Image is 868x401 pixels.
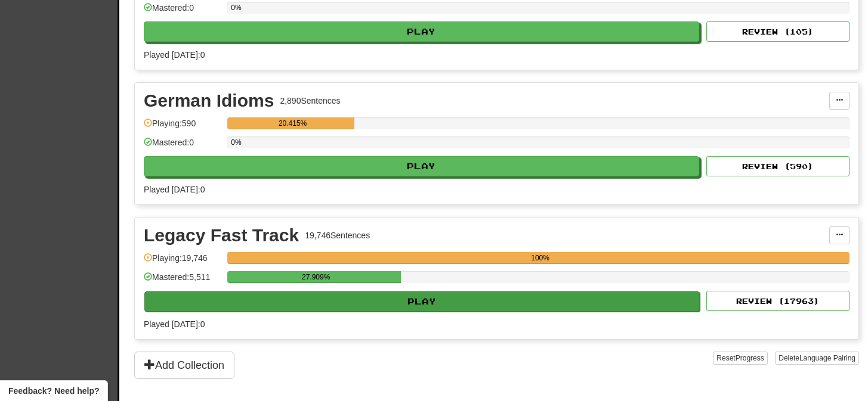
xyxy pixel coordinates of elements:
button: Add Collection [134,352,234,379]
div: Mastered: 5,511 [144,271,221,291]
div: Playing: 590 [144,117,221,137]
div: Mastered: 0 [144,2,221,21]
button: DeleteLanguage Pairing [775,352,859,365]
button: Play [144,291,700,312]
div: German Idioms [144,92,274,110]
div: 2,890 Sentences [280,95,340,107]
div: Playing: 19,746 [144,252,221,272]
span: Open feedback widget [8,385,99,397]
div: Legacy Fast Track [144,226,299,244]
span: Language Pairing [799,354,855,362]
button: Review (590) [706,156,850,176]
div: Mastered: 0 [144,136,221,156]
button: Review (17963) [706,291,850,311]
button: Review (105) [706,21,850,42]
div: 27.909% [231,271,401,283]
button: ResetProgress [713,352,767,365]
span: Played [DATE]: 0 [144,185,205,194]
span: Played [DATE]: 0 [144,319,205,329]
div: 20.415% [231,117,354,129]
button: Play [144,156,699,176]
button: Play [144,21,699,42]
div: 100% [231,252,850,264]
span: Progress [736,354,764,362]
div: 19,746 Sentences [305,229,370,241]
span: Played [DATE]: 0 [144,50,205,60]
